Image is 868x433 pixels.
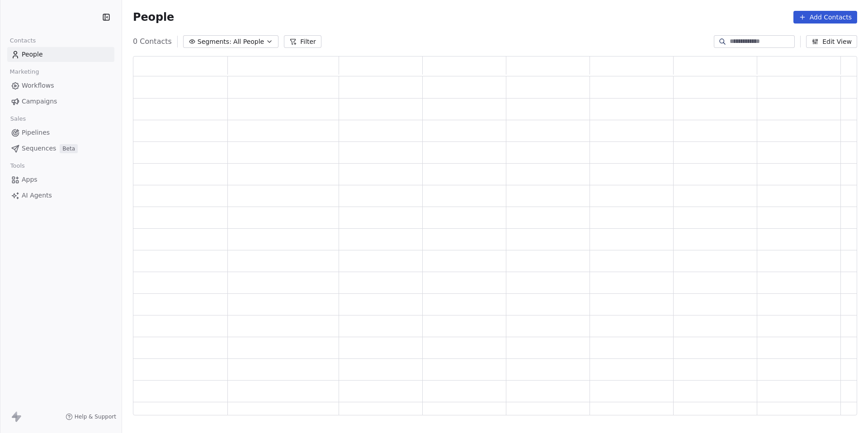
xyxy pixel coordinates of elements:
[284,35,321,48] button: Filter
[6,65,43,79] span: Marketing
[198,37,231,47] span: Segments:
[7,125,114,140] a: Pipelines
[7,172,114,187] a: Apps
[66,413,116,420] a: Help & Support
[7,188,114,203] a: AI Agents
[22,50,43,59] span: People
[793,11,857,24] button: Add Contacts
[22,97,57,106] span: Campaigns
[7,94,114,109] a: Campaigns
[22,81,54,90] span: Workflows
[133,36,172,47] span: 0 Contacts
[22,128,50,137] span: Pipelines
[22,191,52,200] span: AI Agents
[7,141,114,156] a: SequencesBeta
[75,413,116,420] span: Help & Support
[233,37,264,47] span: All People
[6,34,40,47] span: Contacts
[22,144,56,153] span: Sequences
[7,47,114,62] a: People
[133,10,174,24] span: People
[22,175,38,184] span: Apps
[6,159,28,173] span: Tools
[7,78,114,93] a: Workflows
[60,144,78,153] span: Beta
[6,112,30,126] span: Sales
[806,35,857,48] button: Edit View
